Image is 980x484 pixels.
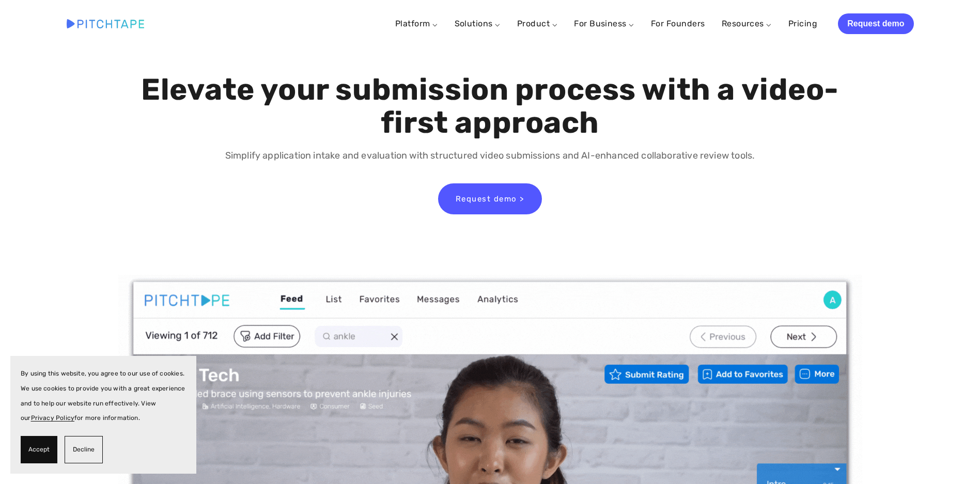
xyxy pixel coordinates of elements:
[28,442,50,457] span: Accept
[574,19,634,28] a: For Business ⌵
[21,436,57,463] button: Accept
[21,366,186,426] p: By using this website, you agree to our use of cookies. We use cookies to provide you with a grea...
[73,442,95,457] span: Decline
[838,13,913,34] a: Request demo
[651,14,705,33] a: For Founders
[31,414,75,421] a: Privacy Policy
[10,356,196,474] section: Cookie banner
[517,19,557,28] a: Product ⌵
[138,73,842,139] h1: Elevate your submission process with a video-first approach
[455,19,501,28] a: Solutions ⌵
[395,19,438,28] a: Platform ⌵
[722,19,772,28] a: Resources ⌵
[65,436,103,463] button: Decline
[67,19,144,28] img: Pitchtape | Video Submission Management Software
[788,14,817,33] a: Pricing
[138,148,842,163] p: Simplify application intake and evaluation with structured video submissions and AI-enhanced coll...
[438,183,542,214] a: Request demo >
